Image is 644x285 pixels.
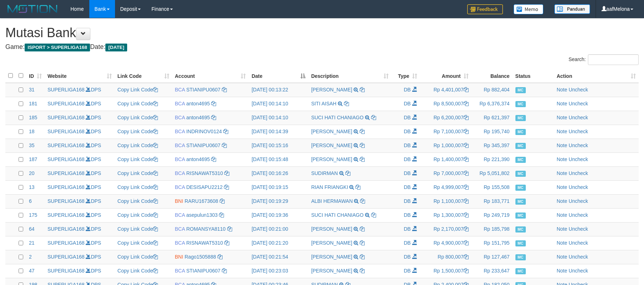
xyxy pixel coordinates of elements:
td: Rp 1,400,007 [420,152,471,166]
a: Copy Rp 8,500,007 to clipboard [464,101,469,106]
th: Link Code: activate to sort column ascending [115,69,172,83]
span: Manually Checked by: aafMelona [515,254,526,260]
a: SUPERLIGA168 [48,184,85,190]
td: Rp 7,000,007 [420,166,471,180]
th: Description: activate to sort column ascending [308,69,391,83]
td: Rp 4,900,007 [420,236,471,250]
a: RIAN FRIANGKI [311,184,348,190]
td: [DATE] 00:21:54 [249,250,308,264]
span: ISPORT > SUPERLIGA168 [25,44,90,51]
span: BCA [175,142,185,148]
td: [DATE] 00:15:48 [249,152,308,166]
td: [DATE] 00:16:26 [249,166,308,180]
a: Copy RISNAWAT5310 to clipboard [224,240,229,246]
span: Manually Checked by: aafMelona [515,240,526,246]
th: Account: activate to sort column ascending [172,69,249,83]
a: Copy INDRINOV0124 to clipboard [223,129,228,134]
a: INDRINOV0124 [186,129,222,134]
a: Copy EFFENDI MAHYUDIN to clipboard [360,254,365,260]
td: Rp 1,000,007 [420,139,471,152]
span: BCA [175,115,185,120]
a: Uncheck [569,184,588,190]
span: BCA [175,101,185,106]
a: Copy Link Code [118,198,158,204]
td: Rp 7,100,007 [420,125,471,139]
a: anton4695 [186,156,210,162]
a: SUPERLIGA168 [48,170,85,176]
a: Copy SITI AISAH to clipboard [344,101,349,106]
span: 35 [29,142,35,148]
th: Balance [471,69,513,83]
a: Copy STIANIPU0607 to clipboard [222,142,227,148]
a: SUCI HATI CHANIAGO [311,212,364,218]
a: Uncheck [569,268,588,274]
span: 6 [29,198,32,204]
span: DB [404,254,410,260]
a: Copy ALBI HERMAWAN to clipboard [360,198,365,204]
a: Note [556,129,567,134]
td: DPS [45,166,115,180]
td: [DATE] 00:13:22 [249,83,308,97]
span: DB [404,198,410,204]
span: DB [404,87,410,92]
span: BCA [175,87,185,92]
a: Copy SUHENDRA WIDJAYA to clipboard [360,129,365,134]
a: Copy Rago1505888 to clipboard [218,254,223,260]
span: 13 [29,184,35,190]
a: RARU1673608 [185,198,218,204]
td: Rp 185,798 [471,222,513,236]
span: DB [404,184,410,190]
a: Copy STIANIPU0607 to clipboard [222,268,227,274]
td: DPS [45,264,115,278]
span: Manually Checked by: aafMelona [515,101,526,107]
span: DB [404,156,410,162]
td: [DATE] 00:19:15 [249,180,308,194]
a: anton4695 [186,115,210,120]
a: Copy Link Code [118,254,158,260]
a: Copy RANDI PERMANA to clipboard [360,142,365,148]
a: Copy Link Code [118,142,158,148]
a: Note [556,87,567,92]
img: panduan.png [554,4,590,14]
th: Website: activate to sort column ascending [45,69,115,83]
a: SUPERLIGA168 [48,156,85,162]
td: Rp 4,999,007 [420,180,471,194]
a: Copy anton4695 to clipboard [211,115,216,120]
a: anton4695 [186,101,210,106]
td: Rp 183,771 [471,194,513,208]
a: Uncheck [569,212,588,218]
a: Copy RIDAL RAMADHAN to clipboard [360,87,365,92]
a: Copy STIANIPU0607 to clipboard [222,87,227,92]
a: Copy asepulun1303 to clipboard [219,212,224,218]
a: Rago1505888 [185,254,216,260]
td: [DATE] 00:14:39 [249,125,308,139]
a: Note [556,240,567,246]
a: Note [556,254,567,260]
span: Manually Checked by: aafMelona [515,129,526,135]
span: [DATE] [105,44,127,51]
span: 64 [29,226,35,232]
a: STIANIPU0607 [186,268,220,274]
a: Note [556,226,567,232]
td: Rp 1,300,007 [420,208,471,222]
span: DB [404,115,410,120]
td: Rp 249,719 [471,208,513,222]
a: Copy RANDI PERMANA to clipboard [360,156,365,162]
td: [DATE] 00:15:16 [249,139,308,152]
span: 31 [29,87,35,92]
span: Manually Checked by: aafMelona [515,199,526,205]
a: Copy Rp 1,300,007 to clipboard [464,212,469,218]
th: Date: activate to sort column descending [249,69,308,83]
td: Rp 6,200,007 [420,111,471,125]
a: Copy Link Code [118,268,158,274]
th: Type: activate to sort column ascending [391,69,420,83]
a: [PERSON_NAME] [311,240,352,246]
span: DB [404,226,410,232]
a: [PERSON_NAME] [311,226,352,232]
a: Note [556,101,567,106]
span: BNI [175,198,183,204]
a: Copy SUDIRMAN to clipboard [345,170,350,176]
a: Copy Link Code [118,226,158,232]
a: SUPERLIGA168 [48,129,85,134]
a: Copy Link Code [118,212,158,218]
